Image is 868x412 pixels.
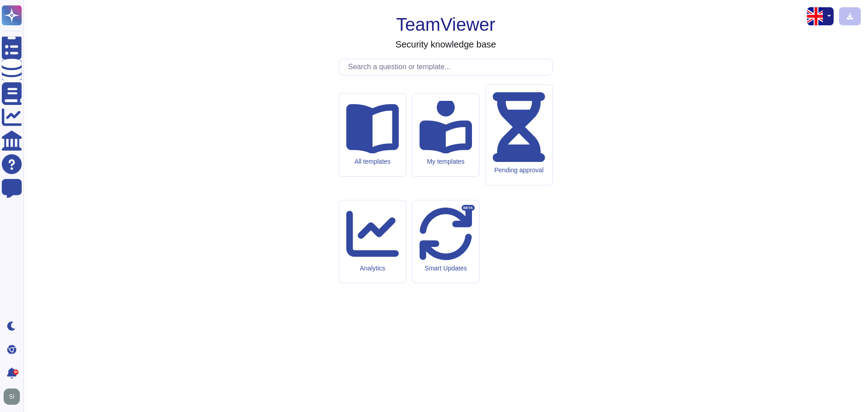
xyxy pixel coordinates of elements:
img: en [807,7,825,25]
div: Pending approval [493,166,545,174]
button: user [2,387,26,407]
div: All templates [346,158,399,166]
div: Analytics [346,265,399,272]
div: 9+ [13,369,19,375]
img: user [4,388,20,405]
input: Search a question or template... [344,59,552,75]
h3: Security knowledge base [396,39,496,50]
h1: TeamViewer [396,14,495,35]
div: My templates [420,158,472,166]
div: Smart Updates [420,265,472,272]
div: BETA [462,205,475,211]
